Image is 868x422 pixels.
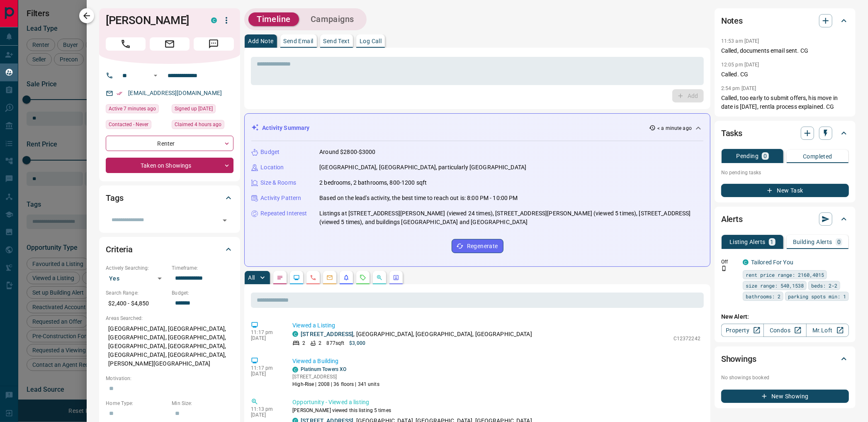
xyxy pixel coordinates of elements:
[721,374,849,381] p: No showings booked
[106,14,199,27] h1: [PERSON_NAME]
[251,365,280,371] p: 11:17 pm
[251,120,703,136] div: Activity Summary< a minute ago
[721,85,756,91] p: 2:54 pm [DATE]
[251,335,280,341] p: [DATE]
[106,158,233,173] div: Taken on Showings
[292,381,379,388] p: High-Rise | 2008 | 36 floors | 341 units
[301,366,346,372] a: Platinum Towers XO
[248,38,273,44] p: Add Note
[151,71,160,80] button: Open
[326,274,333,281] svg: Emails
[349,339,365,347] p: $3,000
[721,349,849,369] div: Showings
[172,104,233,116] div: Thu Jun 19 2025
[106,37,146,51] span: Call
[743,259,749,265] div: condos.ca
[721,62,759,68] p: 12:05 pm [DATE]
[319,339,321,347] p: 2
[292,407,700,414] p: [PERSON_NAME] viewed this listing 5 times
[788,292,846,300] span: parking spots min: 1
[251,329,280,335] p: 11:17 pm
[292,373,379,381] p: [STREET_ADDRESS]
[194,37,233,51] span: Message
[360,274,366,281] svg: Requests
[721,11,849,31] div: Notes
[172,264,233,272] p: Timeframe:
[721,38,759,44] p: 11:53 am [DATE]
[721,166,849,179] p: No pending tasks
[803,154,832,159] p: Completed
[721,312,849,321] p: New Alert:
[319,194,518,202] p: Based on the lead's activity, the best time to reach out is: 8:00 PM - 10:00 PM
[106,239,233,259] div: Criteria
[721,324,764,337] a: Property
[343,274,350,281] svg: Listing Alerts
[211,17,217,23] div: condos.ca
[292,367,298,373] div: condos.ca
[175,120,221,129] span: Claimed 4 hours ago
[746,271,824,279] span: rent price range: 2160,4015
[319,209,703,227] p: Listings at [STREET_ADDRESS][PERSON_NAME] (viewed 24 times), [STREET_ADDRESS][PERSON_NAME] (viewe...
[310,274,316,281] svg: Calls
[106,375,233,382] p: Motivation:
[248,12,299,26] button: Timeline
[106,136,233,151] div: Renter
[106,104,168,116] div: Fri Sep 12 2025
[219,215,231,226] button: Open
[293,274,300,281] svg: Lead Browsing Activity
[109,105,156,113] span: Active 7 minutes ago
[292,331,298,337] div: condos.ca
[323,38,350,44] p: Send Text
[393,274,399,281] svg: Agent Actions
[721,212,743,226] h2: Alerts
[302,339,305,347] p: 2
[319,163,526,172] p: [GEOGRAPHIC_DATA], [GEOGRAPHIC_DATA], particularly [GEOGRAPHIC_DATA]
[319,178,427,187] p: 2 bedrooms, 2 bathrooms, 800-1200 sqft
[763,324,806,337] a: Condos
[302,12,362,26] button: Campaigns
[721,94,849,111] p: Called, too early to submit offers, his move in date is [DATE], rentla process explained. CG
[806,324,849,337] a: Mr.Loft
[721,209,849,229] div: Alerts
[106,315,233,322] p: Areas Searched:
[251,371,280,377] p: [DATE]
[721,184,849,197] button: New Task
[262,124,309,132] p: Activity Summary
[793,239,832,245] p: Building Alerts
[729,239,766,245] p: Listing Alerts
[736,153,759,159] p: Pending
[260,209,307,218] p: Repeated Interest
[106,289,168,297] p: Search Range:
[721,266,727,271] svg: Push Notification Only
[751,259,793,266] a: Tailored For You
[721,70,849,79] p: Called. CG
[172,400,233,407] p: Min Size:
[106,264,168,272] p: Actively Searching:
[746,281,804,290] span: size range: 540,1538
[292,398,700,407] p: Opportunity - Viewed a listing
[106,188,233,208] div: Tags
[260,178,296,187] p: Size & Rooms
[301,330,532,339] p: , [GEOGRAPHIC_DATA], [GEOGRAPHIC_DATA], [GEOGRAPHIC_DATA]
[106,243,133,256] h2: Criteria
[128,90,222,96] a: [EMAIL_ADDRESS][DOMAIN_NAME]
[452,239,503,253] button: Regenerate
[150,37,190,51] span: Email
[360,38,382,44] p: Log Call
[301,331,353,337] a: [STREET_ADDRESS]
[771,239,774,245] p: 1
[106,191,123,205] h2: Tags
[260,148,280,156] p: Budget
[327,339,345,347] p: 877 sqft
[175,105,213,113] span: Signed up [DATE]
[746,292,780,300] span: bathrooms: 2
[248,275,255,281] p: All
[319,148,375,156] p: Around $2800-$3000
[657,124,692,132] p: < a minute ago
[109,120,148,129] span: Contacted - Never
[106,400,168,407] p: Home Type:
[251,412,280,418] p: [DATE]
[292,357,700,366] p: Viewed a Building
[106,322,233,371] p: [GEOGRAPHIC_DATA], [GEOGRAPHIC_DATA], [GEOGRAPHIC_DATA], [GEOGRAPHIC_DATA], [GEOGRAPHIC_DATA], [G...
[721,352,756,366] h2: Showings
